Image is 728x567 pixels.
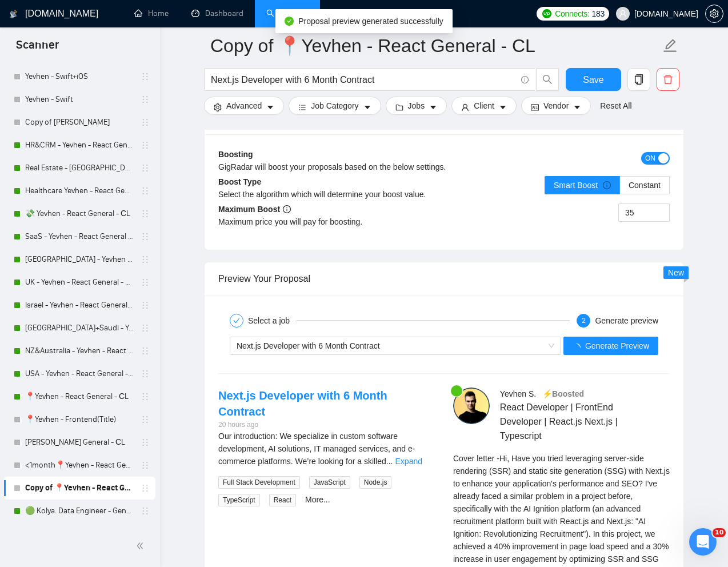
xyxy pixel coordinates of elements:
span: delete [657,74,679,85]
span: holder [141,346,150,356]
span: double-left [136,540,147,552]
span: ON [645,152,655,165]
span: holder [141,232,150,241]
span: user [461,103,469,111]
span: 2 [582,317,586,325]
span: Smart Boost [554,181,611,190]
button: idcardVendorcaret-down [521,97,591,115]
a: USA - Yevhen - React General - СL [25,362,134,385]
span: holder [141,438,150,447]
a: <1month📍Yevhen - React General - СL [25,454,134,477]
: Our introduction: We specialize in custom software development, AI solutions, IT managed services... [218,430,435,468]
span: TypeScript [218,494,260,506]
span: caret-down [573,103,581,111]
button: setting [705,5,723,23]
span: 10 [713,528,726,537]
a: dashboardDashboard [191,9,243,18]
span: Jobs [408,99,425,112]
span: holder [141,324,150,333]
div: 20 hours ago [218,420,435,430]
div: Preview Your Proposal [218,262,670,295]
span: Yevhen S . [500,389,536,398]
div: Generate preview [595,314,658,328]
span: copy [628,74,650,85]
span: holder [141,118,150,127]
span: holder [141,484,150,493]
a: 💸 Yevhen - React General - СL [25,202,134,225]
span: ... [386,457,393,466]
span: user [619,10,627,18]
a: 🟢 Kolya. Data Engineer - General [25,500,134,522]
a: UK - Yevhen - React General - СL [25,271,134,294]
img: logo [10,5,18,23]
span: info-circle [521,76,529,83]
div: Select the algorithm which will determine your boost value. [218,188,444,201]
span: setting [706,9,723,18]
a: UI/UX Design - [PERSON_NAME] [25,522,134,545]
button: settingAdvancedcaret-down [204,97,284,115]
button: copy [627,68,650,91]
span: check-circle [285,17,294,26]
span: JavaScript [309,476,350,489]
button: Generate Preview [563,337,658,355]
span: React Developer | FrontEnd Developer | React.js Next.js | Typescript [500,400,636,443]
span: Advanced [226,99,262,112]
a: HR&CRM - Yevhen - React General - СL [25,134,134,157]
span: Connects: [555,7,589,20]
span: Save [583,73,603,87]
span: caret-down [499,103,507,111]
a: 📍Yevhen - Frontend(Title) [25,408,134,431]
span: bars [298,103,306,111]
span: info-circle [603,181,611,189]
input: Search Freelance Jobs... [211,73,516,87]
span: Client [474,99,494,112]
span: folder [395,103,403,111]
a: Next.js Developer with 6 Month Contract [218,389,387,418]
a: Expand [395,457,422,466]
span: holder [141,163,150,173]
span: Constant [629,181,661,190]
span: holder [141,95,150,104]
a: setting [705,9,723,18]
a: SaaS - Yevhen - React General - СL [25,225,134,248]
img: c1SzIbEPm00t23SiHkyARVMOmVneCY9unz2SixVBO24ER7hE6G1mrrfMXK5DrmUIab [453,388,490,424]
span: holder [141,278,150,287]
span: Generate Preview [585,340,649,352]
span: ⚡️Boosted [542,389,584,398]
span: holder [141,415,150,424]
b: Maximum Boost [218,205,291,214]
a: Healthcare Yevhen - React General - СL [25,179,134,202]
span: Vendor [543,99,569,112]
span: Scanner [7,37,68,61]
button: folderJobscaret-down [386,97,447,115]
span: Job Category [311,99,358,112]
a: NZ&Australia - Yevhen - React General - СL [25,340,134,362]
a: homeHome [134,9,169,18]
span: 183 [592,7,605,20]
span: holder [141,209,150,218]
span: Our introduction: We specialize in custom software development, AI solutions, IT managed services... [218,432,415,466]
span: info-circle [283,205,291,213]
a: Israel - Yevhen - React General - СL [25,294,134,317]
span: check [233,317,240,324]
span: holder [141,186,150,195]
iframe: Intercom live chat [689,528,717,556]
span: holder [141,141,150,150]
span: holder [141,369,150,378]
span: edit [663,38,678,53]
span: holder [141,506,150,516]
span: New [668,268,684,277]
a: More... [305,495,330,504]
span: holder [141,301,150,310]
span: setting [214,103,222,111]
input: Scanner name... [210,31,661,60]
span: idcard [531,103,539,111]
a: searchScanner [266,9,309,18]
span: caret-down [266,103,274,111]
span: React [269,494,296,506]
span: Node.js [359,476,392,489]
div: Select a job [248,314,297,328]
a: Reset All [600,99,631,112]
a: 📍Yevhen - React General - СL [25,385,134,408]
span: Full Stack Development [218,476,300,489]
